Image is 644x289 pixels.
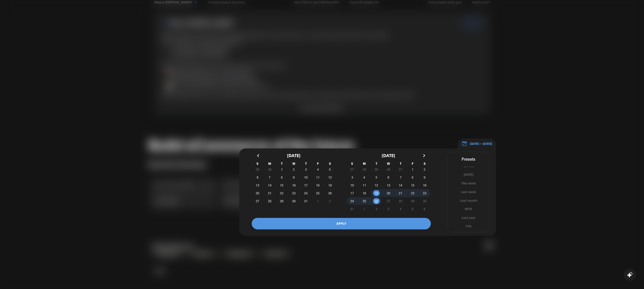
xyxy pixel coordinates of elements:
[280,181,283,190] span: 15
[264,197,276,205] button: 28
[252,148,336,162] div: [DATE]
[264,189,276,197] button: 21
[300,197,312,205] button: 31
[412,165,413,174] span: 1
[312,165,324,173] button: 4
[316,173,320,182] span: 11
[264,181,276,189] button: 14
[370,162,382,165] span: T
[328,173,332,182] span: 12
[399,181,402,190] span: 14
[346,148,431,162] div: [DATE]
[324,162,336,165] span: S
[300,181,312,189] button: 17
[387,196,390,206] span: 27
[370,173,382,181] button: 5
[268,196,271,206] span: 28
[419,197,431,205] button: 30
[264,173,276,181] button: 7
[358,162,370,165] span: M
[350,204,354,213] span: 31
[448,172,490,177] button: [DATE]
[448,224,490,229] button: YTD
[462,141,467,146] img: 01.01.24 — 07.01.24
[316,189,320,198] span: 25
[382,162,394,165] span: W
[252,189,264,197] button: 20
[280,189,283,198] span: 22
[358,173,370,181] button: 4
[276,197,288,205] button: 29
[387,189,390,198] span: 20
[350,189,354,198] span: 17
[448,207,490,211] button: MTD
[281,173,283,182] span: 8
[257,173,259,182] span: 6
[407,181,419,189] button: 15
[370,189,382,197] button: 19
[292,181,295,190] span: 16
[370,197,382,205] button: 26
[304,189,308,198] span: 24
[288,197,300,205] button: 30
[411,196,414,206] span: 29
[419,162,431,165] span: S
[281,165,283,174] span: 1
[358,197,370,205] button: 25
[448,190,490,194] button: Last week
[346,189,358,197] button: 17
[256,196,259,206] span: 27
[394,181,406,189] button: 14
[363,196,366,206] span: 25
[288,173,300,181] button: 9
[280,196,283,206] span: 29
[423,181,426,190] span: 16
[350,196,354,206] span: 24
[324,189,336,197] button: 26
[448,181,490,186] button: This week
[382,189,394,197] button: 20
[407,162,419,165] span: F
[448,198,490,203] button: Last month
[346,181,358,189] button: 10
[276,173,288,181] button: 8
[411,189,414,198] span: 22
[358,181,370,189] button: 11
[304,196,308,206] span: 31
[382,197,394,205] button: 27
[423,196,426,206] span: 30
[399,196,402,206] span: 28
[370,181,382,189] button: 12
[448,156,490,162] div: Presets
[292,189,295,198] span: 23
[382,173,394,181] button: 6
[288,189,300,197] button: 23
[412,173,413,182] span: 8
[423,189,426,198] span: 23
[300,165,312,173] button: 3
[239,148,496,236] button: [DATE]SMTWTFS29301234567891011121314151617181920212223242526272829303112[DATE]SMTWTFS272829303112...
[399,189,402,198] span: 21
[293,173,295,182] span: 9
[300,162,312,165] span: T
[304,181,308,190] span: 17
[346,197,358,205] button: 24
[346,205,358,213] button: 31
[351,173,353,182] span: 3
[276,181,288,189] button: 15
[293,165,295,174] span: 2
[276,162,288,165] span: T
[394,197,406,205] button: 28
[407,189,419,197] button: 22
[388,173,389,182] span: 6
[276,165,288,173] button: 1
[304,173,308,182] span: 10
[387,181,390,190] span: 13
[312,189,324,197] button: 25
[300,189,312,197] button: 24
[394,189,406,197] button: 21
[419,181,431,189] button: 16
[268,189,271,198] span: 21
[363,181,366,190] span: 11
[264,162,276,165] span: M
